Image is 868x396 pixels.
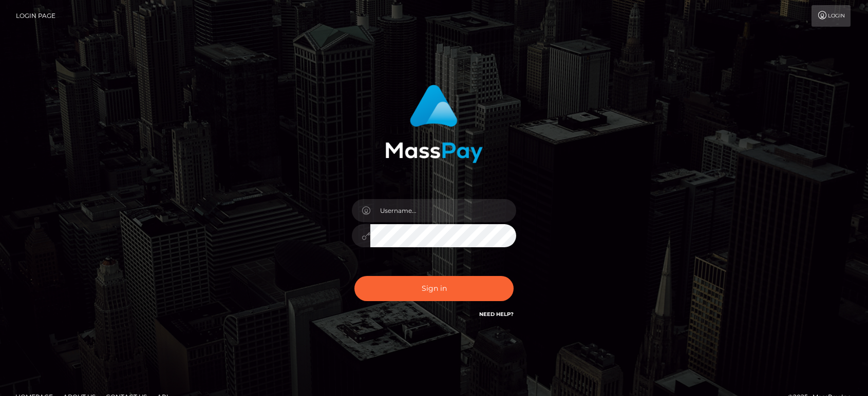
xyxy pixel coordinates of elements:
button: Sign in [354,276,514,301]
a: Login Page [16,5,55,27]
a: Need Help? [479,311,514,318]
img: MassPay Login [385,85,483,163]
input: Username... [370,199,516,222]
a: Login [812,5,851,27]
